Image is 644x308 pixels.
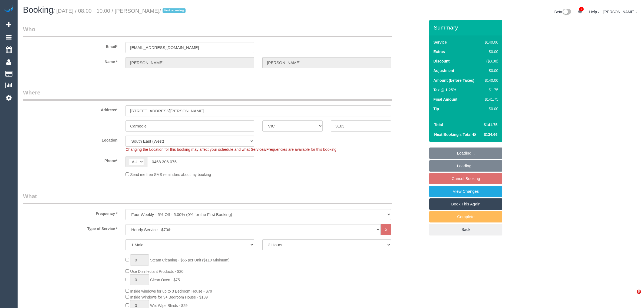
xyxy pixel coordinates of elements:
[637,290,641,294] span: 5
[483,68,498,73] div: $0.00
[126,42,254,53] input: Email*
[434,123,443,127] strong: Total
[19,224,121,231] label: Type of Service *
[130,289,212,293] span: Inside windows for up to 3 Bedroom House - $79
[562,9,571,16] img: New interface
[331,120,391,132] input: Post Code*
[483,58,498,64] div: ($0.00)
[433,87,456,93] label: Tax @ 1.25%
[483,49,498,54] div: $0.00
[433,97,457,102] label: Final Amount
[23,192,392,204] legend: What
[147,156,254,167] input: Phone*
[429,224,502,235] a: Back
[434,24,500,31] h3: Summary
[19,57,121,64] label: Name *
[484,132,498,137] span: $134.66
[603,10,637,14] a: [PERSON_NAME]
[554,10,571,14] a: Beta
[262,57,391,68] input: Last Name*
[429,198,502,210] a: Book This Again
[483,87,498,93] div: $1.75
[483,106,498,112] div: $0.00
[626,290,639,303] iframe: Intercom live chat
[433,106,439,112] label: Tip
[483,40,498,45] div: $140.00
[433,58,450,64] label: Discount
[126,147,337,152] span: Changing the Location for this booking may affect your schedule and what Services/Frequencies are...
[150,303,187,308] span: Wet Wipe Blinds - $29
[19,42,121,49] label: Email*
[433,68,454,73] label: Adjustment
[3,5,14,13] img: Automaid Logo
[19,105,121,113] label: Address*
[433,78,474,83] label: Amount (before Taxes)
[19,136,121,143] label: Location
[483,97,498,102] div: $141.75
[575,5,585,17] a: 2
[23,25,392,37] legend: Who
[126,120,254,132] input: Suburb*
[579,7,584,11] span: 2
[19,209,121,216] label: Frequency *
[126,57,254,68] input: First Name*
[150,258,229,262] span: Steam Cleaning - $55 per Unit ($110 Minimum)
[23,89,392,101] legend: Where
[163,8,186,13] span: first recurring
[130,172,211,177] span: Send me free SMS reminders about my booking
[53,8,187,14] small: / [DATE] / 08:00 - 10:00 / [PERSON_NAME]
[589,10,600,14] a: Help
[150,278,180,282] span: Clean Oven - $75
[484,123,498,127] span: $141.75
[433,49,445,54] label: Extras
[434,132,471,137] strong: Next Booking's Total
[160,8,187,14] span: /
[433,40,447,45] label: Service
[130,295,208,299] span: Inside Windows for 3+ Bedroom House - $139
[130,269,183,274] span: Use Disinfectant Products - $20
[429,186,502,197] a: View Changes
[483,78,498,83] div: $140.00
[19,156,121,163] label: Phone*
[23,5,53,15] span: Booking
